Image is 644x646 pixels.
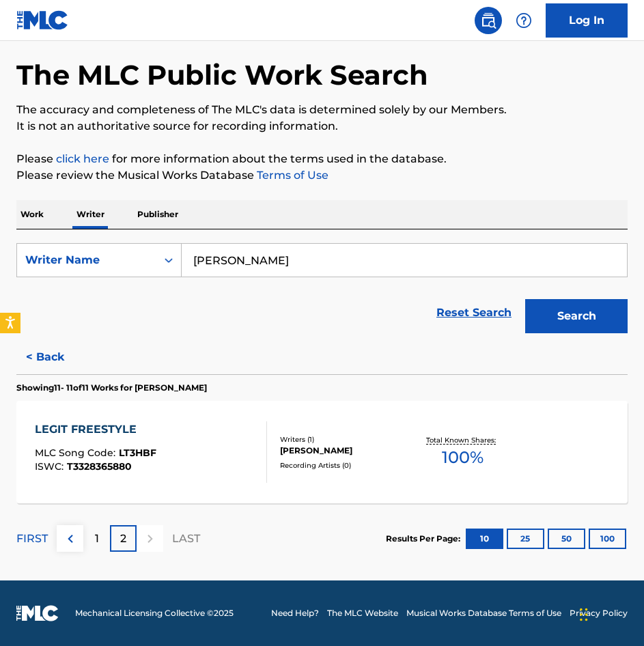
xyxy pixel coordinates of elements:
[280,445,412,457] div: [PERSON_NAME]
[35,421,156,438] div: LEGIT FREESTYLE
[525,299,628,333] button: Search
[480,12,496,29] img: search
[35,460,67,473] span: ISWC :
[25,252,148,268] div: Writer Name
[507,529,544,549] button: 25
[56,152,109,165] a: click here
[119,447,156,459] span: LT3HBF
[580,594,588,635] div: Drag
[280,434,412,445] div: Writers ( 1 )
[406,607,561,619] a: Musical Works Database Terms of Use
[589,529,626,549] button: 100
[386,533,464,545] p: Results Per Page:
[16,10,69,30] img: MLC Logo
[570,607,628,619] a: Privacy Policy
[16,118,628,135] p: It is not an authoritative source for recording information.
[16,151,628,167] p: Please for more information about the terms used in the database.
[271,607,319,619] a: Need Help?
[466,529,503,549] button: 10
[16,102,628,118] p: The accuracy and completeness of The MLC's data is determined solely by our Members.
[426,435,499,445] p: Total Known Shares:
[16,340,98,374] button: < Back
[576,580,644,646] iframe: Chat Widget
[16,200,48,229] p: Work
[72,200,109,229] p: Writer
[516,12,532,29] img: help
[172,531,200,547] p: LAST
[120,531,126,547] p: 2
[430,298,518,328] a: Reset Search
[16,382,207,394] p: Showing 11 - 11 of 11 Works for [PERSON_NAME]
[62,531,79,547] img: left
[546,3,628,38] a: Log In
[133,200,182,229] p: Publisher
[16,401,628,503] a: LEGIT FREESTYLEMLC Song Code:LT3HBFISWC:T3328365880Writers (1)[PERSON_NAME]Recording Artists (0)T...
[75,607,234,619] span: Mechanical Licensing Collective © 2025
[280,460,412,471] div: Recording Artists ( 0 )
[95,531,99,547] p: 1
[67,460,132,473] span: T3328365880
[254,169,328,182] a: Terms of Use
[475,7,502,34] a: Public Search
[442,445,484,470] span: 100 %
[16,605,59,621] img: logo
[327,607,398,619] a: The MLC Website
[16,167,628,184] p: Please review the Musical Works Database
[16,531,48,547] p: FIRST
[510,7,537,34] div: Help
[16,58,428,92] h1: The MLC Public Work Search
[16,243,628,340] form: Search Form
[35,447,119,459] span: MLC Song Code :
[548,529,585,549] button: 50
